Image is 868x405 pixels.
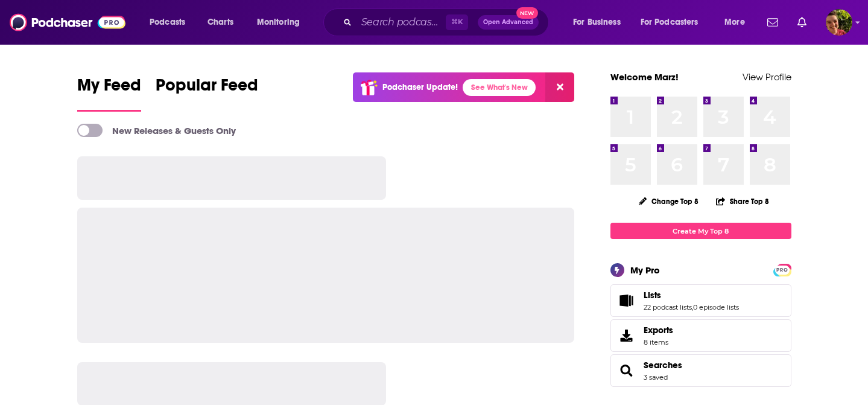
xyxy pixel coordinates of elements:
a: Welcome Marz! [610,71,679,83]
span: PRO [775,266,790,275]
span: Monitoring [257,14,300,31]
button: open menu [633,13,716,32]
a: Show notifications dropdown [762,12,783,33]
span: Popular Feed [156,75,258,103]
a: 0 episode lists [693,303,739,311]
button: Open AdvancedNew [478,15,539,30]
span: ⌘ K [446,14,468,30]
input: Search podcasts, credits, & more... [356,13,446,32]
span: Exports [644,325,673,336]
span: Searches [610,354,791,387]
span: For Business [573,14,621,31]
a: New Releases & Guests Only [77,124,236,137]
button: Show profile menu [826,9,852,36]
a: 22 podcast lists [644,303,692,311]
span: My Feed [77,75,141,103]
a: Searches [644,360,682,371]
button: Change Top 8 [632,194,706,209]
a: My Feed [77,75,141,112]
span: Lists [610,284,791,317]
img: User Profile [826,9,852,36]
a: Exports [610,319,791,352]
a: 3 saved [644,373,668,381]
span: For Podcasters [641,14,699,31]
span: Podcasts [150,14,185,31]
a: PRO [775,265,790,274]
a: Searches [615,362,639,379]
span: Exports [615,327,639,344]
span: Lists [644,290,661,301]
span: Logged in as Marz [826,9,852,36]
a: Show notifications dropdown [793,12,811,33]
button: open menu [141,13,201,32]
button: Share Top 8 [715,190,770,213]
a: Popular Feed [156,75,258,112]
p: Podchaser Update! [382,82,458,92]
a: Charts [200,13,241,32]
span: More [724,14,745,31]
a: View Profile [743,71,791,83]
a: Create My Top 8 [610,223,791,239]
span: Charts [207,14,233,31]
span: Open Advanced [483,19,533,25]
span: , [692,303,693,311]
button: open menu [565,13,636,32]
button: open menu [716,13,760,32]
a: See What's New [463,79,536,96]
div: Search podcasts, credits, & more... [335,8,560,36]
a: Lists [615,292,639,309]
img: Podchaser - Follow, Share and Rate Podcasts [10,11,125,34]
button: open menu [249,13,315,32]
a: Lists [644,290,739,301]
div: My Pro [630,264,660,276]
span: New [516,7,538,19]
span: 8 items [644,338,673,346]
